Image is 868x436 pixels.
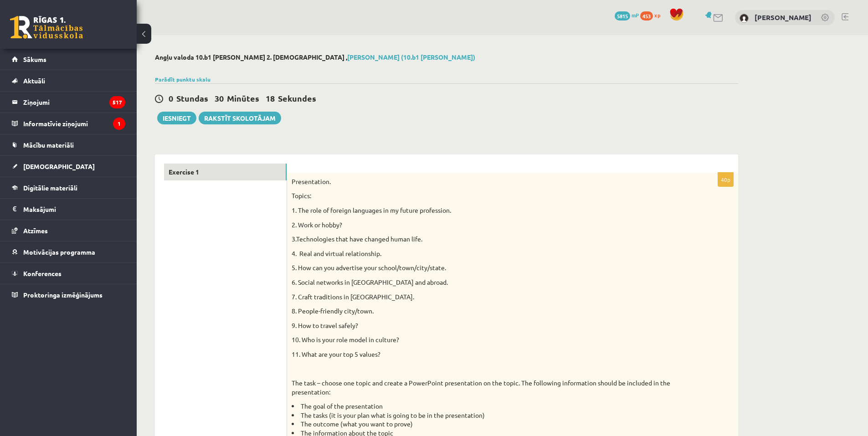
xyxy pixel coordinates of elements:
[740,14,749,23] img: Arnella Baijere
[12,134,125,155] a: Mācību materiāli
[10,16,83,39] a: Rīgas 1. Tālmācības vidusskola
[169,93,173,103] span: 0
[292,307,688,316] p: 8. People-friendly city/town.
[23,141,74,149] span: Mācību materiāli
[12,92,125,113] a: Ziņojumi517
[615,11,630,21] span: 5815
[292,350,688,359] p: 11. What are your top 5 values?
[292,235,688,244] p: 3.Technologies that have changed human life.
[292,335,688,344] p: 10. Who is your role model in culture?
[23,226,48,235] span: Atzīmes
[23,162,95,170] span: [DEMOGRAPHIC_DATA]
[292,278,688,287] p: 6. Social networks in [GEOGRAPHIC_DATA] and abroad.
[176,93,208,103] span: Stundas
[640,11,665,19] a: 453 xp
[292,292,688,302] p: 7. Craft traditions in [GEOGRAPHIC_DATA].
[23,184,77,192] span: Digitālie materiāli
[12,113,125,134] a: Informatīvie ziņojumi1
[23,77,45,85] span: Aktuāli
[23,291,103,299] span: Proktoringa izmēģinājums
[12,284,125,305] a: Proktoringa izmēģinājums
[12,49,125,70] a: Sākums
[292,263,688,272] p: 5. How can you advertise your school/town/city/state.
[266,93,275,103] span: 18
[292,420,688,429] li: The outcome (what you want to prove)
[155,76,211,83] a: Parādīt punktu skalu
[23,269,62,277] span: Konferences
[12,220,125,241] a: Atzīmes
[23,55,46,63] span: Sākums
[215,93,224,103] span: 30
[113,118,125,130] i: 1
[292,221,688,230] p: 2. Work or hobby?
[292,191,688,200] p: Topics:
[12,177,125,198] a: Digitālie materiāli
[292,249,688,258] p: 4. Real and virtual relationship.
[292,411,688,420] li: The tasks (it is your plan what is going to be in the presentation)
[23,92,125,113] legend: Ziņojumi
[12,263,125,284] a: Konferences
[292,206,688,215] p: 1. The role of foreign languages in my future profession.
[199,112,281,124] a: Rakstīt skolotājam
[278,93,316,103] span: Sekundes
[155,53,738,61] h2: Angļu valoda 10.b1 [PERSON_NAME] 2. [DEMOGRAPHIC_DATA] ,
[632,11,639,19] span: mP
[23,199,125,220] legend: Maksājumi
[157,112,196,124] button: Iesniegt
[654,11,660,19] span: xp
[718,172,734,187] p: 40p
[23,113,125,134] legend: Informatīvie ziņojumi
[23,248,95,256] span: Motivācijas programma
[12,199,125,220] a: Maksājumi
[227,93,259,103] span: Minūtes
[12,70,125,91] a: Aktuāli
[109,96,125,108] i: 517
[164,164,287,180] a: Exercise 1
[12,241,125,262] a: Motivācijas programma
[615,11,639,19] a: 5815 mP
[755,13,812,22] a: [PERSON_NAME]
[292,402,688,411] li: The goal of the presentation
[292,177,688,186] p: Presentation.
[640,11,653,21] span: 453
[292,321,688,330] p: 9. How to travel safely?
[12,156,125,177] a: [DEMOGRAPHIC_DATA]
[292,379,688,396] p: The task – choose one topic and create a PowerPoint presentation on the topic. The following info...
[347,53,475,61] a: [PERSON_NAME] (10.b1 [PERSON_NAME])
